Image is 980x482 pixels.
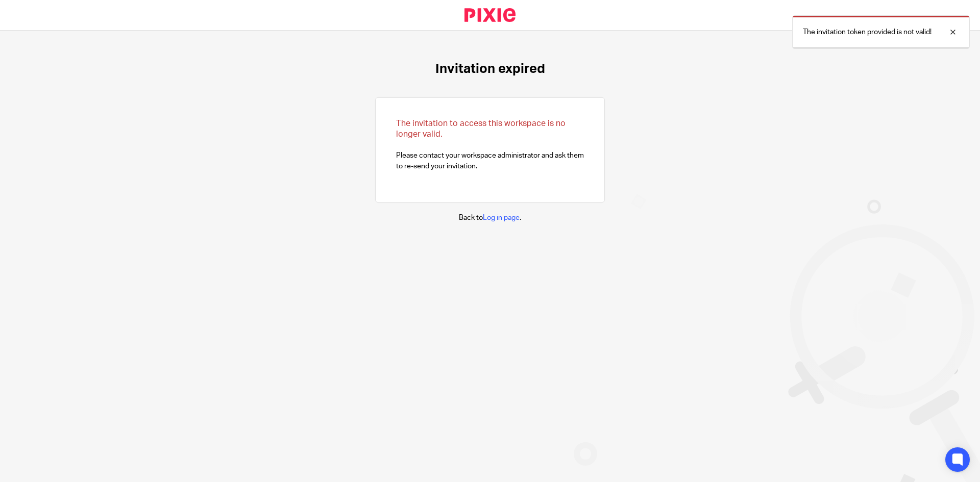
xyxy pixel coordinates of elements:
[459,213,521,223] p: Back to .
[803,27,932,37] p: The invitation token provided is not valid!
[396,118,584,171] p: Please contact your workspace administrator and ask them to re-send your invitation.
[396,119,566,138] span: The invitation to access this workspace is no longer valid.
[435,61,545,77] h1: Invitation expired
[483,214,520,221] a: Log in page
